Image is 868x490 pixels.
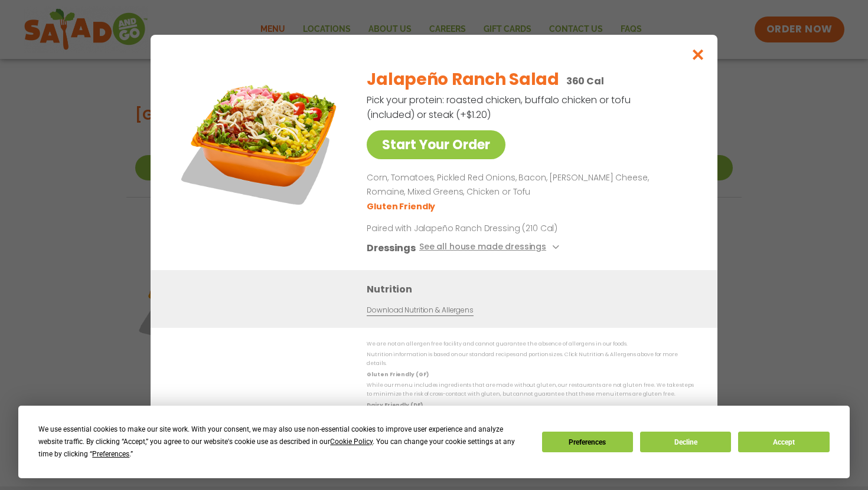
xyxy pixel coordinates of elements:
span: Preferences [92,450,129,458]
p: We are not an allergen free facility and cannot guarantee the absence of allergens in our foods. [367,340,694,348]
p: Corn, Tomatoes, Pickled Red Onions, Bacon, [PERSON_NAME] Cheese, Romaine, Mixed Greens, Chicken o... [367,171,689,199]
li: Gluten Friendly [367,200,437,213]
h2: Jalapeño Ranch Salad [367,67,559,92]
h3: Nutrition [367,282,700,297]
h3: Dressings [367,241,416,255]
p: While our menu includes ingredients that are made without gluten, our restaurants are not gluten ... [367,381,694,399]
p: 360 Cal [566,74,604,88]
button: Preferences [542,432,633,452]
button: Close modal [679,35,717,74]
p: Pick your protein: roasted chicken, buffalo chicken or tofu (included) or steak (+$1.20) [367,93,632,122]
a: Start Your Order [367,130,505,159]
img: Featured product photo for Jalapeño Ranch Salad [177,58,342,223]
strong: Dairy Friendly (DF) [367,402,422,409]
div: We use essential cookies to make our site work. With your consent, we may also use non-essential ... [38,423,527,461]
button: Accept [738,432,829,452]
span: Cookie Policy [330,438,373,446]
p: Nutrition information is based on our standard recipes and portion sizes. Click Nutrition & Aller... [367,350,694,369]
strong: Gluten Friendly (GF) [367,371,428,378]
div: Cookie Consent Prompt [18,406,850,478]
button: Decline [640,432,731,452]
a: Download Nutrition & Allergens [367,305,473,316]
button: See all house made dressings [419,241,563,255]
p: Paired with Jalapeño Ranch Dressing (210 Cal) [367,222,585,235]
